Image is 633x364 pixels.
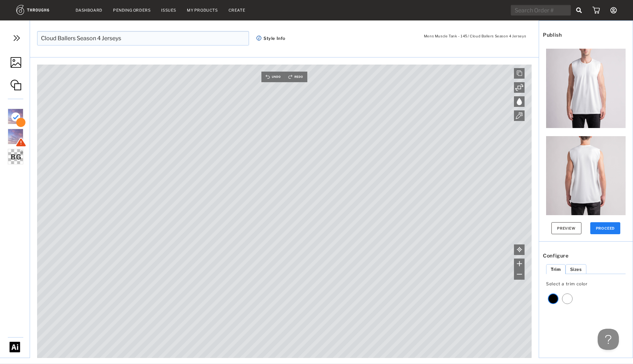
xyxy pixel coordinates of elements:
[514,82,525,93] div: Rotate Layer
[11,80,21,90] img: AddShape.svg
[515,83,523,92] img: icon_rotate.svg
[551,222,581,234] button: Preview
[264,36,285,41] span: Style Info
[15,138,26,147] img: ico-warning-bug-color-sm.png
[517,71,522,76] img: icon_clone.png
[592,7,600,14] img: icon_cart.dab5cea1.svg
[539,28,619,42] span: Publish
[511,5,571,16] input: Search Order #
[514,96,525,107] div: Color Management
[598,329,619,350] iframe: Toggle Customer Support
[570,267,582,272] div: Sizes
[113,8,150,13] a: Pending Orders
[261,72,284,82] img: undo.png
[546,49,626,128] img: e50733c12fec42958a2c820705cd8b91-777.jpg
[546,136,626,216] img: e5a3424f4901408987f97bc4956b4f19-778.jpg
[11,153,21,161] span: BG
[187,8,218,13] a: My Products
[37,31,249,45] input: Enter Design Name Here
[285,72,308,82] img: redo.png
[546,264,565,274] li: Trim
[10,111,22,123] img: SelectedIcon.png
[10,342,20,352] img: AIIcon.png
[517,98,522,105] img: ColorManagement4.svg
[76,8,102,13] a: Dashboard
[15,117,26,127] img: OrangeDPI.png
[517,272,522,277] img: ZoomOut.png
[514,244,525,255] div: Reset Zoom
[514,68,525,79] div: Clone Layer
[11,57,21,68] img: AddImage.svg
[424,34,526,38] label: Mens Muscle Tank - 145 / Cloud Ballers Season 4 Jerseys
[229,8,245,13] a: Create
[546,281,587,286] span: Select a trim color
[11,33,22,43] img: DoubleChevronRight.png
[539,249,619,262] span: Configure
[514,110,525,121] div: Color Management
[516,112,523,119] img: Eyedropper.svg
[514,269,525,280] div: Zoom Out
[20,150,23,153] img: lock_icon.svg
[517,247,522,252] img: ResetZoom.png
[590,222,621,234] button: PROCEED
[517,261,522,266] img: Zoom In
[256,35,262,41] img: icon_button_info.cb0b00cd.svg
[161,8,176,13] a: Issues
[16,5,65,15] img: logo.1c10ca64.svg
